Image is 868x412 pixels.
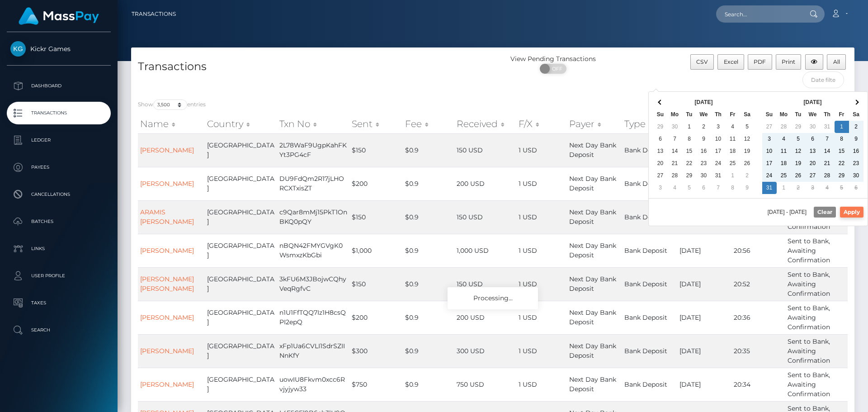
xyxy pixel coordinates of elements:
th: [DATE] [777,96,849,109]
a: [PERSON_NAME] [140,246,194,255]
td: 6 [653,133,668,145]
span: OFF [545,64,567,74]
td: 16 [697,145,711,157]
a: Cancellations [7,183,111,206]
td: 19 [791,157,806,170]
td: 30 [697,170,711,182]
p: Search [10,323,107,337]
span: Next Day Bank Deposit [569,175,616,192]
td: 25 [726,157,740,170]
a: User Profile [7,265,111,287]
td: 1 [682,121,697,133]
input: Search... [716,5,801,23]
td: 1 USD [516,167,567,200]
td: 200 USD [454,167,516,200]
button: Column visibility [805,54,824,70]
th: [DATE] [668,96,740,109]
td: 4 [726,121,740,133]
td: Bank Deposit [622,267,677,301]
td: 1 USD [516,267,567,301]
td: 7 [711,182,726,194]
button: CSV [690,54,714,70]
td: 22 [835,157,849,170]
th: Fee: activate to sort column ascending [403,115,455,133]
td: 20 [653,157,668,170]
td: $0.9 [403,234,455,267]
p: Cancellations [10,188,107,201]
td: 30 [668,121,682,133]
th: Received: activate to sort column ascending [454,115,516,133]
th: We [697,109,711,121]
td: 29 [682,170,697,182]
td: 3 [762,133,777,145]
td: 300 USD [454,334,516,368]
td: 31 [711,170,726,182]
td: $150 [349,133,403,167]
td: 7 [820,133,835,145]
td: $0.9 [403,200,455,234]
td: $0.9 [403,167,455,200]
td: [GEOGRAPHIC_DATA] [205,234,277,267]
td: 5 [682,182,697,194]
td: n1U1FfTQQ7Iz1H8csQPI2epQ [277,301,349,334]
td: $1,000 [349,234,403,267]
a: ARAMIS [PERSON_NAME] [140,208,194,226]
td: [GEOGRAPHIC_DATA] [205,368,277,401]
td: 20:56 [731,234,786,267]
td: 29 [791,121,806,133]
td: 13 [806,145,820,157]
p: Links [10,242,107,256]
span: Next Day Bank Deposit [569,208,616,226]
p: Taxes [10,296,107,310]
a: Dashboard [7,75,111,97]
td: Bank Deposit [622,301,677,334]
td: Sent to Bank, Awaiting Confirmation [785,234,848,267]
div: View Pending Transactions [493,54,613,64]
span: Print [782,58,795,65]
a: [PERSON_NAME] [140,313,194,322]
td: Bank Deposit [622,200,677,234]
td: $750 [349,368,403,401]
a: Transactions [7,102,111,124]
td: 4 [668,182,682,194]
td: 27 [762,121,777,133]
button: Clear [814,207,836,218]
td: 27 [806,170,820,182]
td: 14 [668,145,682,157]
h4: Transactions [138,59,486,75]
th: Payer: activate to sort column ascending [567,115,622,133]
td: 1 [835,121,849,133]
th: Sa [740,109,755,121]
td: [GEOGRAPHIC_DATA] [205,200,277,234]
td: [GEOGRAPHIC_DATA] [205,334,277,368]
th: Mo [777,109,791,121]
td: $0.9 [403,267,455,301]
td: 9 [740,182,755,194]
td: 23 [849,157,863,170]
img: MassPay Logo [19,7,99,25]
td: 11 [726,133,740,145]
a: Payees [7,156,111,179]
td: 17 [762,157,777,170]
th: Sent: activate to sort column ascending [349,115,403,133]
td: 18 [726,145,740,157]
td: 24 [711,157,726,170]
td: 150 USD [454,267,516,301]
td: 7 [668,133,682,145]
button: Apply [840,207,863,218]
td: 750 USD [454,368,516,401]
a: Ledger [7,129,111,152]
a: [PERSON_NAME] [140,180,194,188]
td: $0.9 [403,368,455,401]
th: Su [653,109,668,121]
td: 10 [762,145,777,157]
td: 1 USD [516,334,567,368]
button: All [827,54,846,70]
a: [PERSON_NAME] [140,347,194,355]
td: 9 [849,133,863,145]
td: 2 [740,170,755,182]
td: $200 [349,167,403,200]
th: Mo [668,109,682,121]
td: 5 [791,133,806,145]
td: 3kFU6M3JBojwCQhyVeqRgfvC [277,267,349,301]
